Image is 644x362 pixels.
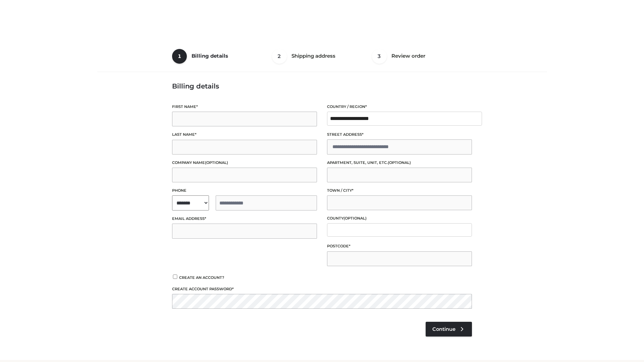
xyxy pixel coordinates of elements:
span: Review order [391,53,425,59]
input: Create an account? [172,275,178,279]
label: Town / City [327,187,472,194]
label: County [327,215,472,222]
label: Apartment, suite, unit, etc. [327,160,472,166]
span: 1 [172,49,187,64]
span: (optional) [205,160,228,165]
label: Create account password [172,286,472,292]
h3: Billing details [172,82,472,90]
label: Email address [172,216,317,222]
span: Shipping address [291,53,335,59]
label: Phone [172,187,317,194]
label: Street address [327,131,472,138]
label: Company name [172,160,317,166]
label: Country / Region [327,104,472,110]
span: Continue [432,326,455,332]
a: Continue [426,322,472,337]
label: First name [172,104,317,110]
label: Last name [172,131,317,138]
span: 2 [272,49,287,64]
span: Billing details [192,53,228,59]
span: Create an account? [179,275,224,280]
span: (optional) [343,216,367,221]
span: 3 [372,49,387,64]
span: (optional) [388,160,411,165]
label: Postcode [327,243,472,249]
